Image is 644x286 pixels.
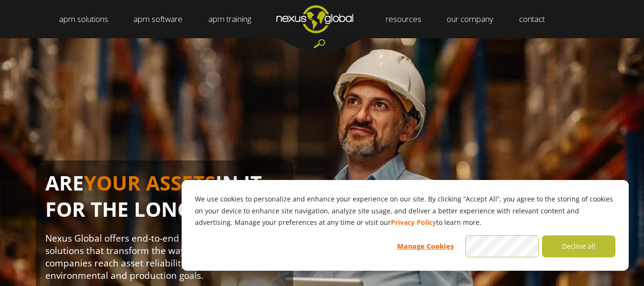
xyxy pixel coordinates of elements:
div: Cookie banner [182,180,629,271]
span: YOUR ASSETS [84,169,215,196]
button: Decline all [542,235,615,257]
button: Accept all [465,235,539,257]
h1: ARE IN IT FOR THE LONG HAUL? [45,170,284,232]
p: We use cookies to personalize and enhance your experience on our site. By clicking “Accept All”, ... [195,193,615,229]
a: Privacy Policy [391,217,436,229]
button: Manage Cookies [388,235,462,257]
p: Nexus Global offers end-to-end asset management solutions that transform the way asset intensive ... [45,232,284,282]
